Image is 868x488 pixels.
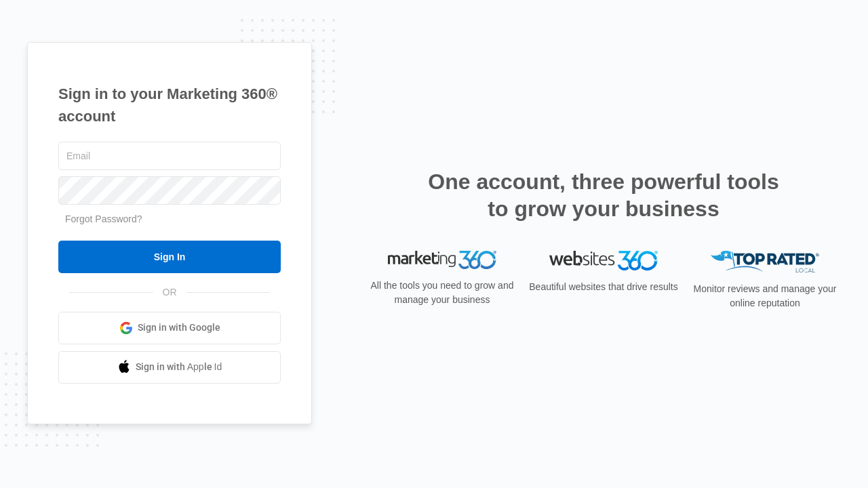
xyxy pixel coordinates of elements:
[388,251,496,270] img: Marketing 360
[58,83,281,127] h1: Sign in to your Marketing 360® account
[58,351,281,384] a: Sign in with Apple Id
[424,168,783,222] h2: One account, three powerful tools to grow your business
[689,282,841,310] p: Monitor reviews and manage your online reputation
[58,142,281,170] input: Email
[711,251,819,273] img: Top Rated Local
[65,213,142,224] a: Forgot Password?
[58,312,281,344] a: Sign in with Google
[366,279,518,307] p: All the tools you need to grow and manage your business
[58,241,281,273] input: Sign In
[136,360,222,374] span: Sign in with Apple Id
[153,285,186,300] span: OR
[138,321,220,335] span: Sign in with Google
[528,280,679,294] p: Beautiful websites that drive results
[549,251,658,270] img: Websites 360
